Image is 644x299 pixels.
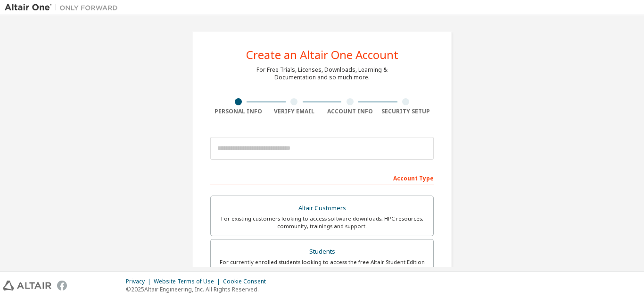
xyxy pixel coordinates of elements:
[378,108,434,115] div: Security Setup
[246,49,398,60] div: Create an Altair One Account
[126,278,154,285] div: Privacy
[256,66,388,81] div: For Free Trials, Licenses, Downloads, Learning & Documentation and so much more.
[216,202,428,215] div: Altair Customers
[210,170,434,185] div: Account Type
[126,285,272,293] p: © 2025 Altair Engineering, Inc. All Rights Reserved.
[322,108,378,115] div: Account Info
[216,245,428,258] div: Students
[216,215,428,230] div: For existing customers looking to access software downloads, HPC resources, community, trainings ...
[3,281,51,290] img: altair_logo.svg
[5,3,123,12] img: Altair One
[266,108,322,115] div: Verify Email
[223,278,272,285] div: Cookie Consent
[216,258,428,273] div: For currently enrolled students looking to access the free Altair Student Edition bundle and all ...
[210,108,266,115] div: Personal Info
[154,278,223,285] div: Website Terms of Use
[57,281,67,290] img: facebook.svg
